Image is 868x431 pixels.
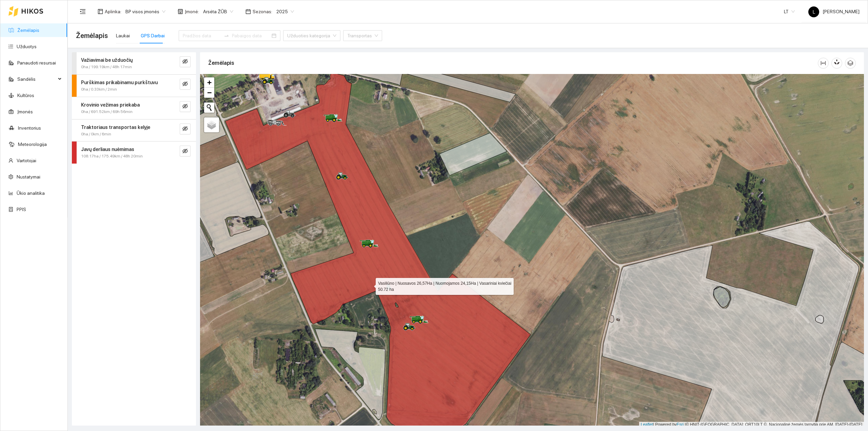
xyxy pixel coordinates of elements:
[245,9,251,14] span: calendar
[98,9,103,14] span: layout
[17,190,45,196] a: Ūkio analitika
[18,125,41,131] a: Inventorius
[81,80,158,85] strong: Purškimas prikabinamu purkštuvu
[813,6,815,17] span: L
[185,8,199,15] span: Įmonė :
[116,32,130,39] div: Laukai
[182,81,188,88] span: eye-invisible
[72,119,196,142] div: Traktoriaus transportas kelyje0ha / 0km / 6mineye-invisible
[81,64,132,70] span: 0ha / 199.19km / 48h 17min
[276,6,294,17] span: 2025
[76,5,90,18] button: menu-fold
[105,8,121,15] span: Aplinka :
[17,72,56,86] span: Sandėlis
[180,101,191,112] button: eye-invisible
[639,422,864,428] div: | Powered by © HNIT-[GEOGRAPHIC_DATA]; ORT10LT ©, Nacionalinė žemės tarnyba prie AM, [DATE]-[DATE]
[818,60,828,66] span: column-width
[180,124,191,134] button: eye-invisible
[81,86,117,93] span: 0ha / 0.33km / 2min
[72,142,196,164] div: Javų derliaus nuėmimas108.17ha / 175.49km / 48h 20mineye-invisible
[232,32,270,39] input: Pabaigos data
[253,8,272,15] span: Sezonas :
[808,9,860,14] span: [PERSON_NAME]
[183,32,221,39] input: Pradžios data
[125,6,165,17] span: BP visos įmonės
[178,9,183,14] span: shop
[204,88,214,98] a: Zoom out
[81,125,150,130] strong: Traktoriaus transportas kelyje
[81,153,143,160] span: 108.17ha / 175.49km / 48h 20min
[204,117,219,132] a: Layers
[17,158,36,163] a: Vartotojai
[207,78,212,87] span: +
[17,60,56,65] a: Panaudoti resursai
[641,422,653,427] a: Leaflet
[224,33,229,38] span: to
[180,79,191,90] button: eye-invisible
[204,77,214,88] a: Zoom in
[81,109,133,115] span: 0ha / 691.52km / 69h 56min
[81,147,134,152] strong: Javų derliaus nuėmimas
[80,8,86,15] span: menu-fold
[81,102,140,108] strong: Krovinio vežimas priekaba
[17,109,33,114] a: Įmonės
[18,142,47,147] a: Meteorologija
[677,422,684,427] a: Esri
[818,58,829,69] button: column-width
[204,102,214,113] button: Initiate a new search
[203,6,233,17] span: Arsėta ŽŪB
[17,174,40,180] a: Nustatymai
[182,148,188,155] span: eye-invisible
[685,422,686,427] span: |
[182,126,188,132] span: eye-invisible
[76,30,108,41] span: Žemėlapis
[224,33,229,38] span: swap-right
[141,32,165,39] div: GPS Darbai
[72,97,196,119] div: Krovinio vežimas priekaba0ha / 691.52km / 69h 56mineye-invisible
[182,104,188,110] span: eye-invisible
[81,131,111,137] span: 0ha / 0km / 6min
[17,93,34,98] a: Kultūros
[72,75,196,97] div: Purškimas prikabinamu purkštuvu0ha / 0.33km / 2mineye-invisible
[17,27,39,33] a: Žemėlapis
[208,53,818,73] div: Žemėlapis
[17,44,37,49] a: Užduotys
[17,207,26,212] a: PPIS
[180,56,191,67] button: eye-invisible
[784,6,795,17] span: LT
[72,52,196,74] div: Važiavimai be užduočių0ha / 199.19km / 48h 17mineye-invisible
[207,88,212,97] span: −
[182,59,188,65] span: eye-invisible
[180,146,191,156] button: eye-invisible
[81,57,133,63] strong: Važiavimai be užduočių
